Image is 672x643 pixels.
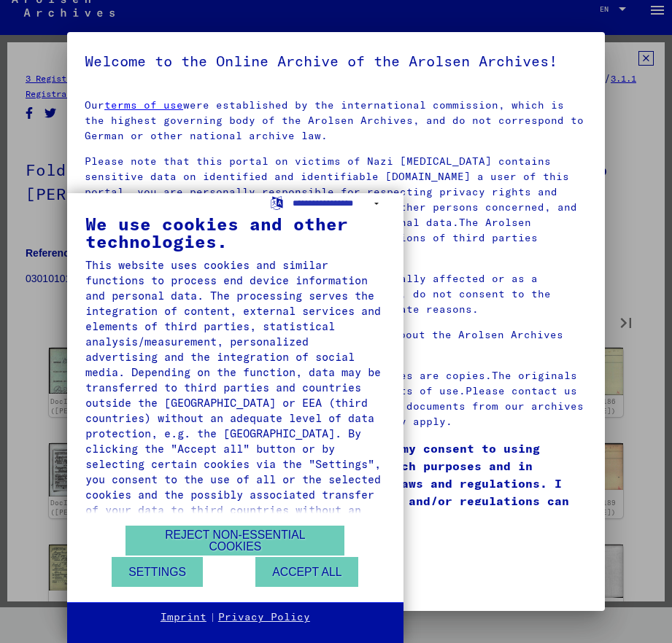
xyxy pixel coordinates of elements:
button: Settings [112,557,203,587]
button: Reject non-essential cookies [125,526,344,556]
button: Accept all [255,557,358,587]
a: Imprint [161,610,206,625]
a: Privacy Policy [218,610,310,625]
div: This website uses cookies and similar functions to process end device information and personal da... [85,257,385,533]
div: We use cookies and other technologies. [85,215,385,250]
